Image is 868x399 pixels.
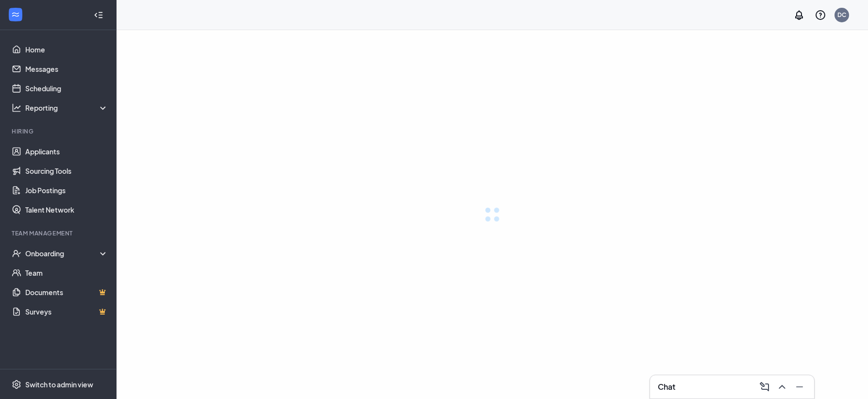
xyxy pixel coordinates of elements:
[25,103,109,113] div: Reporting
[756,379,771,395] button: ComposeMessage
[25,161,108,181] a: Sourcing Tools
[25,263,108,283] a: Team
[815,9,826,21] svg: QuestionInfo
[12,127,106,135] div: Hiring
[25,181,108,200] a: Job Postings
[12,380,21,389] svg: Settings
[25,200,108,219] a: Talent Network
[12,229,106,237] div: Team Management
[11,10,20,19] svg: WorkstreamLogo
[794,381,805,393] svg: Minimize
[25,283,108,302] a: DocumentsCrown
[773,379,789,395] button: ChevronUp
[12,103,21,113] svg: Analysis
[791,379,806,395] button: Minimize
[793,9,805,21] svg: Notifications
[25,40,108,59] a: Home
[25,79,108,98] a: Scheduling
[94,10,103,20] svg: Collapse
[759,381,770,393] svg: ComposeMessage
[25,249,109,258] div: Onboarding
[25,380,93,389] div: Switch to admin view
[776,381,788,393] svg: ChevronUp
[25,302,108,321] a: SurveysCrown
[12,249,21,258] svg: UserCheck
[837,11,846,19] div: DC
[25,59,108,79] a: Messages
[25,142,108,161] a: Applicants
[658,382,675,392] h3: Chat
